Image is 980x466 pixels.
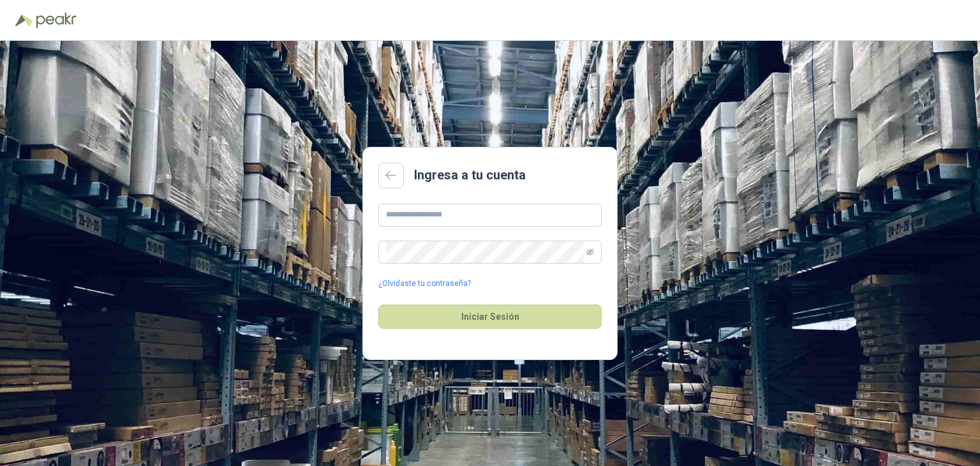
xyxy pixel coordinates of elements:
img: Peakr [36,13,77,28]
a: ¿Olvidaste tu contraseña? [378,278,471,290]
h2: Ingresa a tu cuenta [414,165,526,185]
button: Iniciar Sesión [378,304,602,329]
span: eye-invisible [586,248,594,256]
img: Logo [15,14,33,27]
